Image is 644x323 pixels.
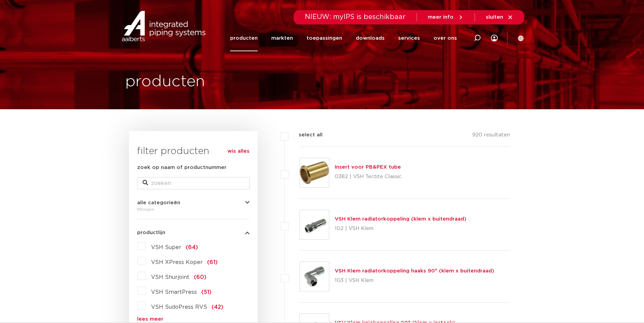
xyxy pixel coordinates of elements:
span: VSH XPress Koper [151,260,203,265]
h1: producten [125,71,205,93]
a: toepassingen [307,25,342,51]
img: Thumbnail for VSH Klem radiatorkoppeling (klem x buitendraad) [300,210,329,239]
a: VSH Klem radiatorkoppeling haaks 90° (klem x buitendraad) [335,268,494,273]
img: Thumbnail for VSH Klem radiatorkoppeling haaks 90° (klem x buitendraad) [300,262,329,291]
nav: Menu [230,25,457,51]
a: downloads [356,25,385,51]
span: alle categorieën [137,200,180,205]
p: 0382 | VSH Tectite Classic [335,171,402,182]
a: lees meer [137,317,250,322]
span: VSH SmartPress [151,289,197,295]
span: meer info [428,15,454,20]
a: markten [271,25,293,51]
label: select all [289,131,323,139]
span: NIEUW: myIPS is beschikbaar [305,14,406,20]
span: VSH Super [151,245,181,250]
button: alle categorieën [137,200,250,205]
a: Insert voor PB&PEX tube [335,165,401,170]
a: over ons [434,25,457,51]
a: sluiten [486,14,513,20]
span: sluiten [486,15,503,20]
span: (60) [194,274,206,280]
p: 102 | VSH Klem [335,223,466,234]
input: zoeken [137,177,250,189]
h3: filter producten [137,145,250,158]
span: (64) [186,245,198,250]
button: productlijn [137,230,250,235]
a: wis alles [227,147,250,155]
p: 920 resultaten [472,131,510,141]
p: 103 | VSH Klem [335,275,494,286]
span: VSH SudoPress RVS [151,304,207,310]
span: VSH Shurjoint [151,274,189,280]
a: producten [230,25,258,51]
a: services [398,25,420,51]
span: (61) [207,260,218,265]
span: (51) [201,289,211,295]
a: meer info [428,14,464,20]
img: Thumbnail for Insert voor PB&PEX tube [300,158,329,187]
a: VSH Klem radiatorkoppeling (klem x buitendraad) [335,216,466,222]
label: zoek op naam of productnummer [137,164,226,172]
span: (42) [211,304,223,310]
div: fittingen [137,205,250,213]
span: productlijn [137,230,165,235]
